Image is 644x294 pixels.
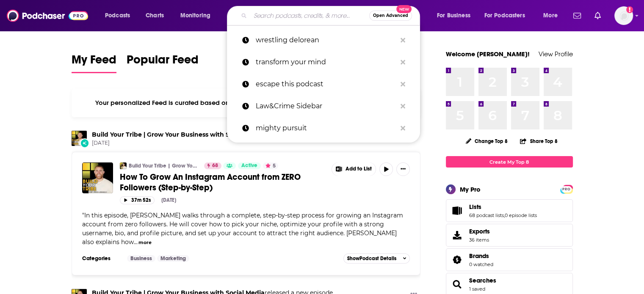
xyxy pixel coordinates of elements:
[82,212,403,246] span: In this episode, [PERSON_NAME] walks through a complete, step-by-step process for growing an Inst...
[82,162,113,193] img: How To Grow An Instagram Account from ZERO Followers (Step-by-Step)
[212,162,218,170] span: 68
[343,253,410,264] button: ShowPodcast Details
[72,131,87,146] img: Build Your Tribe | Grow Your Business with Social Media
[469,203,481,211] span: Lists
[250,9,369,22] input: Search podcasts, credits, & more...
[235,6,428,25] div: Search podcasts, credits, & more...
[227,95,420,117] a: Law&Crime Sidebar
[92,131,265,138] a: Build Your Tribe | Grow Your Business with Social Media
[72,52,116,72] span: My Feed
[347,256,396,261] span: Show Podcast Details
[591,8,604,23] a: Show notifications dropdown
[505,212,537,218] a: 0 episode lists
[561,186,572,192] a: PRO
[614,6,633,25] img: User Profile
[504,212,505,218] span: ,
[157,255,189,262] a: Marketing
[543,10,558,22] span: More
[105,10,130,22] span: Podcasts
[140,9,169,22] a: Charts
[396,162,410,176] button: Show More Button
[256,117,396,139] p: mighty pursuit
[82,212,403,246] span: "
[227,51,420,73] a: transform your mind
[469,252,489,260] span: Brands
[204,162,221,169] a: 68
[120,162,127,169] img: Build Your Tribe | Grow Your Business with Social Media
[92,131,333,139] h3: released a new episode
[431,9,481,22] button: open menu
[469,252,493,260] a: Brands
[72,88,421,117] div: Your personalized Feed is curated based on the Podcasts, Creators, Users, and Lists that you Follow.
[138,239,152,246] button: more
[449,229,466,241] span: Exports
[614,6,633,25] button: Show profile menu
[134,238,138,246] span: ...
[469,237,490,243] span: 36 items
[241,162,257,170] span: Active
[129,162,199,169] a: Build Your Tribe | Grow Your Business with Social Media
[82,255,120,262] h3: Categories
[227,29,420,51] a: wrestling delorean
[449,205,466,217] a: Lists
[449,254,466,266] a: Brands
[446,248,573,271] span: Brands
[120,196,155,204] button: 37m 52s
[446,224,573,247] a: Exports
[146,10,164,22] span: Charts
[449,278,466,290] a: Searches
[469,228,490,235] span: Exports
[561,186,572,192] span: PRO
[238,162,261,169] a: Active
[332,162,376,176] button: Show More Button
[614,6,633,25] span: Logged in as NickG
[256,95,396,117] p: Law&Crime Sidebar
[479,9,537,22] button: open menu
[127,52,199,73] a: Popular Feed
[127,52,199,72] span: Popular Feed
[437,10,470,22] span: For Business
[7,8,88,24] img: Podchaser - Follow, Share and Rate Podcasts
[345,166,372,172] span: Add to List
[99,9,141,22] button: open menu
[227,73,420,95] a: escape this podcast
[446,50,530,58] a: Welcome [PERSON_NAME]!
[161,197,176,203] div: [DATE]
[537,9,568,22] button: open menu
[446,199,573,222] span: Lists
[174,9,221,22] button: open menu
[127,255,155,262] a: Business
[256,73,396,95] p: escape this podcast
[446,156,573,168] a: Create My Top 8
[180,10,210,22] span: Monitoring
[469,203,537,211] a: Lists
[570,8,584,23] a: Show notifications dropdown
[469,212,504,218] a: 68 podcast lists
[80,138,89,148] div: New Episode
[120,172,301,193] span: How To Grow An Instagram Account from ZERO Followers (Step-by-Step)
[256,29,396,51] p: wrestling delorean
[92,140,333,147] span: [DATE]
[373,14,408,18] span: Open Advanced
[626,6,633,13] svg: Add a profile image
[469,277,496,284] a: Searches
[469,286,485,292] a: 1 saved
[539,50,573,58] a: View Profile
[469,261,493,267] a: 0 watched
[72,52,116,73] a: My Feed
[120,172,326,193] a: How To Grow An Instagram Account from ZERO Followers (Step-by-Step)
[256,51,396,73] p: transform your mind
[460,185,481,193] div: My Pro
[484,10,525,22] span: For Podcasters
[369,11,412,21] button: Open AdvancedNew
[520,133,558,149] button: Share Top 8
[263,162,278,169] button: 5
[227,117,420,139] a: mighty pursuit
[396,5,412,13] span: New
